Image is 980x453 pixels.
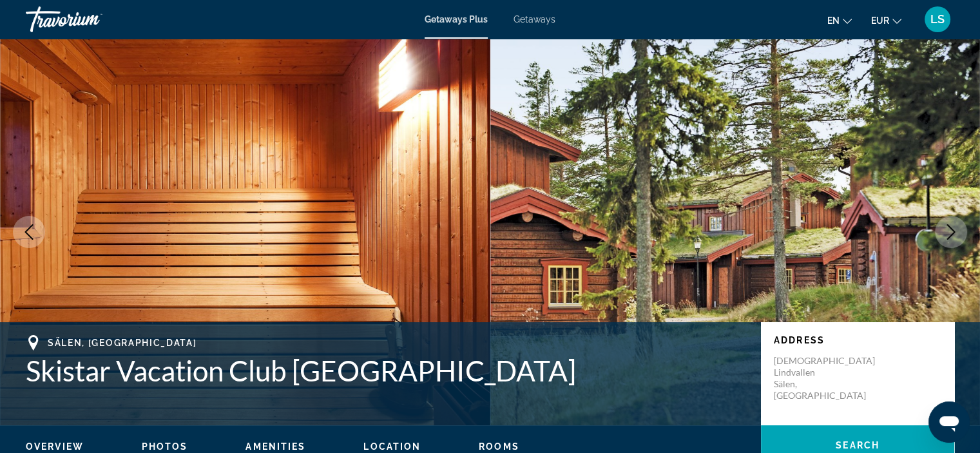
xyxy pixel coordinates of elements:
[26,441,84,452] span: Overview
[774,335,941,345] p: Address
[514,14,555,24] a: Getaways
[142,441,188,452] span: Photos
[363,441,421,452] button: Location
[827,15,840,26] span: en
[26,441,84,452] button: Overview
[26,354,748,387] h1: Skistar Vacation Club [GEOGRAPHIC_DATA]
[363,441,421,452] span: Location
[827,11,852,30] button: Change language
[245,441,305,452] button: Amenities
[425,14,488,24] a: Getaways Plus
[774,355,877,401] p: [DEMOGRAPHIC_DATA] Lindvallen Sälen, [GEOGRAPHIC_DATA]
[921,6,954,33] button: User Menu
[871,15,889,26] span: EUR
[48,338,197,348] span: Sälen, [GEOGRAPHIC_DATA]
[13,216,45,248] button: Previous image
[479,441,519,452] span: Rooms
[930,13,945,26] span: LS
[26,3,155,36] a: Travorium
[836,440,879,450] span: Search
[871,11,901,30] button: Change currency
[928,401,970,443] iframe: Button to launch messaging window
[142,441,188,452] button: Photos
[245,441,305,452] span: Amenities
[479,441,519,452] button: Rooms
[935,216,967,248] button: Next image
